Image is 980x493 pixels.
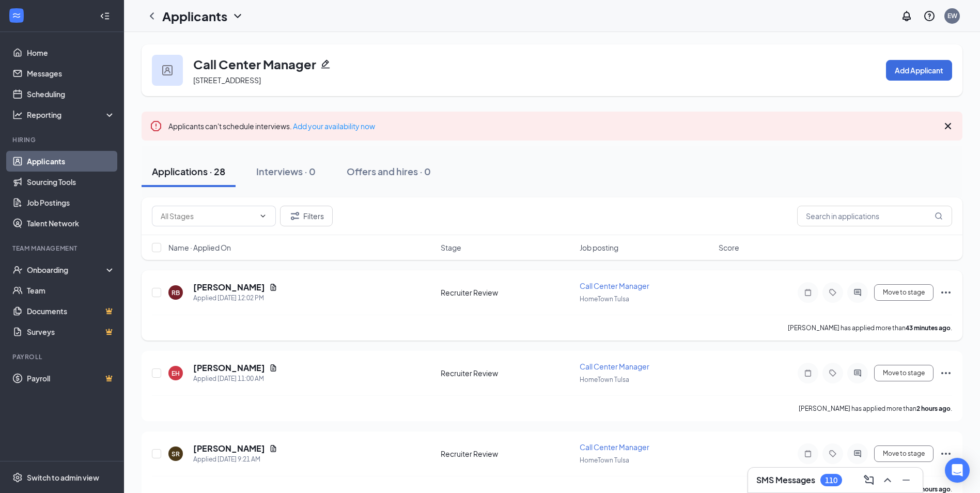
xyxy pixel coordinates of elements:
button: Move to stage [874,365,934,381]
span: HomeTown Tulsa [580,295,629,303]
svg: Pencil [320,59,331,69]
div: RB [172,288,180,297]
a: Talent Network [27,213,115,234]
svg: ChevronLeft [146,10,158,22]
svg: Tag [827,288,839,297]
div: 110 [825,476,837,485]
b: 2 hours ago [916,405,951,412]
a: Sourcing Tools [27,172,115,192]
input: All Stages [161,210,255,222]
svg: UserCheck [12,265,23,275]
button: Minimize [898,472,914,488]
svg: Tag [827,450,839,458]
svg: Ellipses [940,286,952,299]
svg: ChevronUp [881,474,894,486]
svg: WorkstreamLogo [11,10,22,21]
span: Stage [441,242,461,253]
div: EW [947,11,957,20]
button: Move to stage [874,284,934,301]
div: EH [172,369,180,378]
div: Recruiter Review [441,287,573,298]
p: [PERSON_NAME] has applied more than . [788,323,952,332]
button: ComposeMessage [861,472,877,488]
span: HomeTown Tulsa [580,456,629,464]
svg: Error [150,120,162,132]
div: Applied [DATE] 9:21 AM [193,454,277,465]
div: Onboarding [27,265,106,275]
div: SR [172,450,180,458]
div: Interviews · 0 [256,165,316,178]
span: HomeTown Tulsa [580,376,629,383]
svg: ChevronDown [231,10,244,22]
h5: [PERSON_NAME] [193,443,265,454]
div: Hiring [12,135,113,144]
div: Applied [DATE] 12:02 PM [193,293,277,303]
a: Team [27,280,115,301]
svg: ActiveChat [851,288,864,297]
a: Scheduling [27,84,115,104]
b: 3 hours ago [916,485,951,493]
button: Move to stage [874,445,934,462]
img: user icon [162,65,173,75]
input: Search in applications [797,206,952,226]
h5: [PERSON_NAME] [193,282,265,293]
svg: Document [269,283,277,291]
span: Call Center Manager [580,362,649,371]
button: ChevronUp [879,472,896,488]
a: PayrollCrown [27,368,115,389]
span: [STREET_ADDRESS] [193,75,261,85]
b: 43 minutes ago [906,324,951,332]
span: Score [719,242,739,253]
svg: Ellipses [940,448,952,460]
a: Add your availability now [293,121,375,131]
svg: Notifications [900,10,913,22]
a: Applicants [27,151,115,172]
button: Filter Filters [280,206,333,226]
svg: ActiveChat [851,450,864,458]
div: Team Management [12,244,113,253]
svg: Cross [942,120,954,132]
svg: ChevronDown [259,212,267,220]
a: DocumentsCrown [27,301,115,321]
div: Switch to admin view [27,472,99,483]
span: Name · Applied On [168,242,231,253]
svg: Settings [12,472,23,483]
svg: Tag [827,369,839,377]
svg: ActiveChat [851,369,864,377]
div: Payroll [12,352,113,361]
h3: SMS Messages [756,474,815,486]
svg: Collapse [100,11,110,21]
span: Job posting [580,242,618,253]
button: Add Applicant [886,60,952,81]
div: Recruiter Review [441,449,573,459]
div: Reporting [27,110,116,120]
svg: Note [802,288,814,297]
svg: Minimize [900,474,912,486]
h1: Applicants [162,7,227,25]
a: Messages [27,63,115,84]
svg: MagnifyingGlass [935,212,943,220]
div: Applications · 28 [152,165,225,178]
div: Recruiter Review [441,368,573,378]
a: SurveysCrown [27,321,115,342]
span: Applicants can't schedule interviews. [168,121,375,131]
svg: Document [269,364,277,372]
svg: Ellipses [940,367,952,379]
svg: Document [269,444,277,453]
span: Call Center Manager [580,281,649,290]
a: Job Postings [27,192,115,213]
span: Call Center Manager [580,442,649,452]
svg: Note [802,450,814,458]
svg: QuestionInfo [923,10,936,22]
div: Offers and hires · 0 [347,165,431,178]
svg: Analysis [12,110,23,120]
svg: ComposeMessage [863,474,875,486]
svg: Note [802,369,814,377]
h3: Call Center Manager [193,55,316,73]
h5: [PERSON_NAME] [193,362,265,374]
p: [PERSON_NAME] has applied more than . [799,404,952,413]
div: Open Intercom Messenger [945,458,970,483]
svg: Filter [289,210,301,222]
div: Applied [DATE] 11:00 AM [193,374,277,384]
